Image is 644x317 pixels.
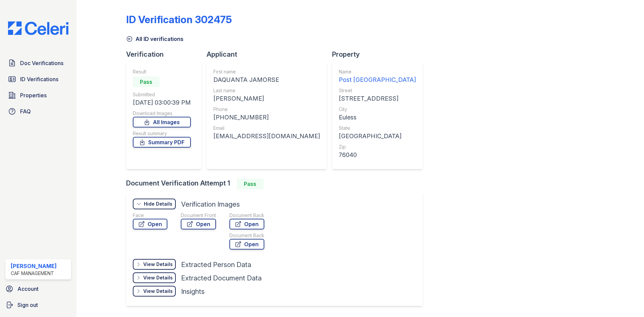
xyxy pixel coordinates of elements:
span: Properties [20,91,47,99]
div: [DATE] 03:00:39 PM [133,98,191,107]
div: Insights [181,287,205,296]
span: Sign out [17,301,38,309]
div: State [339,125,416,131]
a: ID Verifications [5,72,71,86]
div: Street [339,87,416,94]
a: FAQ [5,105,71,118]
div: Pass [237,178,264,189]
a: Summary PDF [133,137,191,148]
span: Account [17,285,39,293]
div: [PERSON_NAME] [11,262,57,270]
span: FAQ [20,107,31,115]
div: First name [213,68,320,75]
a: Sign out [3,298,74,312]
div: DAQUANTA JAMORSE [213,75,320,85]
div: Email [213,125,320,131]
div: Last name [213,87,320,94]
div: Result summary [133,130,191,137]
span: ID Verifications [20,75,58,83]
a: Open [133,219,167,229]
div: Extracted Person Data [181,260,251,269]
img: CE_Logo_Blue-a8612792a0a2168367f1c8372b55b34899dd931a85d93a1a3d3e32e68fde9ad4.png [3,21,74,35]
div: Post [GEOGRAPHIC_DATA] [339,75,416,85]
div: View Details [143,261,173,268]
div: Name [339,68,416,75]
a: Account [3,282,74,296]
div: Face [133,212,167,219]
div: Result [133,68,191,75]
div: View Details [143,288,173,295]
a: Name Post [GEOGRAPHIC_DATA] [339,68,416,85]
a: Properties [5,89,71,102]
div: Document Back [229,212,264,219]
div: CAF Management [11,270,57,277]
div: [EMAIL_ADDRESS][DOMAIN_NAME] [213,131,320,141]
div: Applicant [207,50,332,59]
div: 76040 [339,150,416,160]
div: Document Back [229,232,264,239]
div: Phone [213,106,320,113]
iframe: chat widget [616,290,637,310]
div: Euless [339,113,416,122]
a: Doc Verifications [5,56,71,70]
div: Property [332,50,428,59]
div: [PERSON_NAME] [213,94,320,103]
div: [PHONE_NUMBER] [213,113,320,122]
span: Doc Verifications [20,59,63,67]
div: City [339,106,416,113]
div: Extracted Document Data [181,273,262,283]
div: ID Verification 302475 [126,13,232,25]
div: [GEOGRAPHIC_DATA] [339,131,416,141]
div: Document Verification Attempt 1 [126,178,428,189]
div: Pass [133,76,160,87]
div: Document Front [181,212,216,219]
div: Hide Details [144,201,172,207]
div: View Details [143,274,173,281]
a: All ID verifications [126,35,183,43]
a: All Images [133,117,191,127]
a: Open [229,239,264,250]
a: Open [181,219,216,229]
div: Submitted [133,91,191,98]
div: Verification Images [181,200,240,209]
div: Download Images [133,110,191,117]
div: [STREET_ADDRESS] [339,94,416,103]
div: Verification [126,50,207,59]
div: Zip [339,144,416,150]
a: Open [229,219,264,229]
